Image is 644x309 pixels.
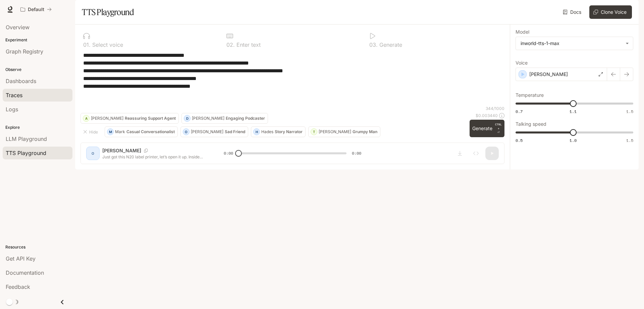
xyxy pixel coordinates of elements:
button: D[PERSON_NAME]Engaging Podcaster [181,113,268,124]
p: 0 1 . [83,42,91,47]
p: [PERSON_NAME] [192,116,224,120]
button: HHadesStory Narrator [251,126,306,137]
button: Hide [80,126,102,137]
p: Model [516,30,529,34]
button: T[PERSON_NAME]Grumpy Man [308,126,380,137]
div: A [83,113,89,124]
p: Talking speed [516,122,546,126]
p: Enter text [235,42,261,47]
span: 0.5 [516,138,523,143]
p: Temperature [516,93,544,98]
div: T [311,126,317,137]
span: 1.5 [626,138,633,143]
div: inworld-tts-1-max [521,40,622,47]
p: [PERSON_NAME] [529,71,568,78]
button: Clone Voice [589,5,632,19]
div: H [254,126,260,137]
div: O [183,126,189,137]
p: Sad Friend [225,130,245,134]
p: Select voice [91,42,123,47]
button: GenerateCTRL +⏎ [470,120,504,137]
div: D [184,113,190,124]
p: Reassuring Support Agent [125,116,176,120]
span: 0.7 [516,109,523,114]
p: CTRL + [495,122,502,130]
p: Hades [261,130,273,134]
div: M [107,126,113,137]
p: [PERSON_NAME] [91,116,123,120]
p: Mark [115,130,125,134]
p: [PERSON_NAME] [319,130,351,134]
button: All workspaces [17,3,55,16]
div: inworld-tts-1-max [516,37,633,50]
button: MMarkCasual Conversationalist [105,126,178,137]
span: 1.1 [570,109,577,114]
h1: TTS Playground [82,5,134,19]
p: 0 3 . [369,42,378,47]
p: Voice [516,61,528,65]
p: ⏎ [495,122,502,134]
button: A[PERSON_NAME]Reassuring Support Agent [80,113,179,124]
p: 0 2 . [226,42,235,47]
a: Docs [561,5,584,19]
span: 1.0 [570,138,577,143]
p: Story Narrator [275,130,303,134]
p: [PERSON_NAME] [191,130,223,134]
p: Grumpy Man [353,130,377,134]
p: Default [28,7,44,12]
button: O[PERSON_NAME]Sad Friend [180,126,248,137]
p: Casual Conversationalist [126,130,175,134]
p: Engaging Podcaster [226,116,265,120]
span: 1.5 [626,109,633,114]
p: Generate [378,42,402,47]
